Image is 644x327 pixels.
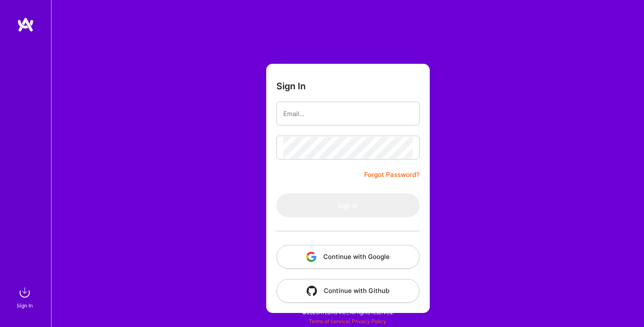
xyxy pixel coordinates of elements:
img: icon [306,252,316,262]
button: Continue with Google [276,245,420,269]
input: Email... [283,103,413,125]
button: Sign In [276,193,420,217]
img: icon [307,286,317,296]
a: sign inSign In [18,284,33,310]
img: sign in [16,284,33,301]
span: | [309,318,386,324]
a: Forgot Password? [364,170,420,180]
a: Terms of Service [309,318,349,324]
div: Sign In [17,301,33,310]
button: Continue with Github [276,279,420,303]
a: Privacy Policy [352,318,386,324]
div: © 2025 ATeams Inc., All rights reserved. [51,301,644,323]
h3: Sign In [276,81,306,91]
img: logo [17,17,34,32]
